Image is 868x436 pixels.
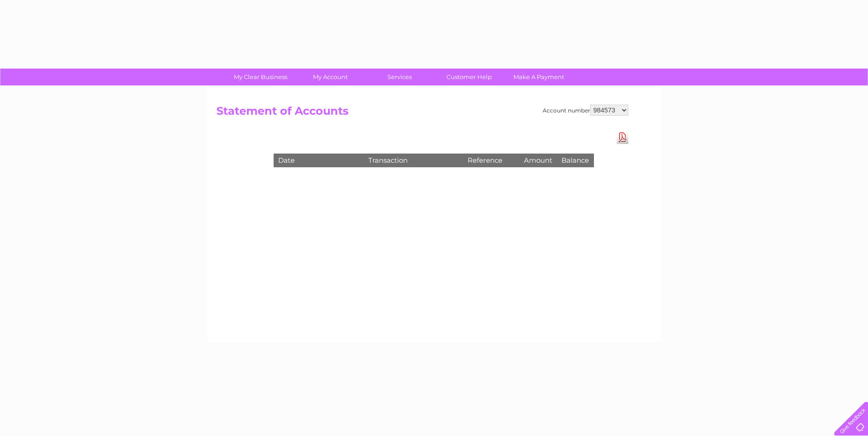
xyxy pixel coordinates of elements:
th: Reference [463,154,520,167]
h2: Statement of Accounts [216,105,628,122]
div: Account number [543,105,628,116]
a: Services [362,69,437,85]
th: Amount [519,154,557,167]
th: Balance [557,154,593,167]
a: Make A Payment [501,69,577,85]
a: Customer Help [431,69,507,85]
a: My Account [292,69,368,85]
th: Date [274,154,364,167]
a: My Clear Business [223,69,298,85]
th: Transaction [364,154,463,167]
a: Download Pdf [617,131,628,144]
